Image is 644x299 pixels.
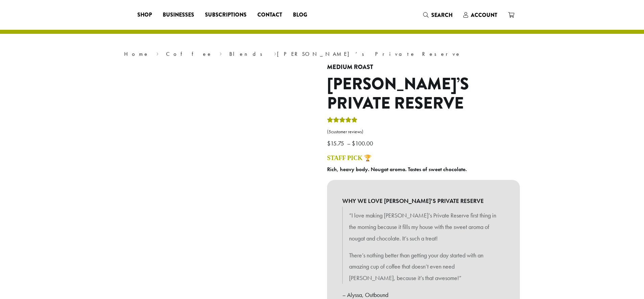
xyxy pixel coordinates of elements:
[124,50,149,57] a: Home
[352,139,375,147] bdi: 100.00
[342,195,505,207] b: WHY WE LOVE [PERSON_NAME]'S PRIVATE RESERVE
[200,9,252,20] a: Subscriptions
[349,210,498,244] p: “I love making [PERSON_NAME]’s Private Reserve first thing in the morning because it fills my hou...
[327,139,330,147] span: $
[136,64,305,233] img: Hannah's Private Reserve
[327,74,520,113] h1: [PERSON_NAME]’s Private Reserve
[293,11,307,19] span: Blog
[349,250,498,284] p: There’s nothing better than getting your day started with an amazing cup of coffee that doesn’t e...
[166,50,212,57] a: Coffee
[287,9,313,20] a: Blog
[163,11,194,19] span: Businesses
[205,11,247,19] span: Subscriptions
[257,11,282,19] span: Contact
[347,139,350,147] span: –
[327,64,520,71] h4: Medium Roast
[229,50,267,57] a: Blends
[327,139,346,147] bdi: 15.75
[156,48,159,58] span: ›
[274,48,276,58] span: ›
[327,155,371,161] a: STAFF PICK 🏆
[132,9,157,20] a: Shop
[458,9,503,21] a: Account
[418,9,458,21] a: Search
[157,9,200,20] a: Businesses
[328,129,331,135] span: 5
[352,139,355,147] span: $
[124,50,520,58] nav: Breadcrumb
[471,11,497,19] span: Account
[431,11,453,19] span: Search
[137,11,152,19] span: Shop
[220,48,222,58] span: ›
[327,129,520,135] a: (5customer reviews)
[327,116,358,126] div: Rated 5.00 out of 5
[327,166,467,173] b: Rich, heavy body. Nougat aroma. Tastes of sweet chocolate.
[252,9,287,20] a: Contact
